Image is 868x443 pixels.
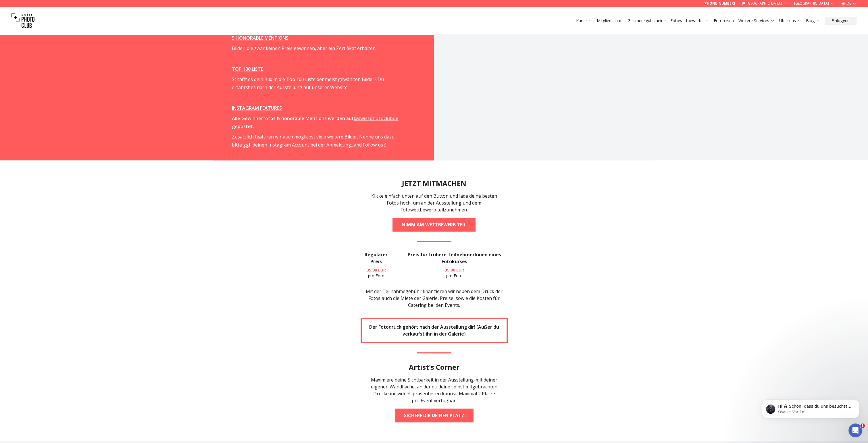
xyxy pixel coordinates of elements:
[860,423,865,428] span: 1
[779,18,801,24] a: Über uns
[409,363,459,372] h2: Artist's Corner
[232,123,254,130] strong: gepostet.
[366,323,502,337] h3: Der Fotodruck gehört nach der Ausstellung dir! (Außer du verkaufst ihn in der Galerie)
[625,17,668,25] button: Geschenkgutscheine
[714,18,734,24] a: Fotoreisen
[670,18,709,24] a: Fotowettbewerbe
[848,423,862,437] iframe: Intercom live chat
[232,66,263,72] u: TOP 100 LISTE
[574,17,594,25] button: Kurse
[370,376,499,404] div: Maximiere deine Sichtbarkeit in der Ausstellung-mit deiner eigenen Wandfläche, an der du deine se...
[738,18,775,24] a: Weitere Services
[445,267,464,273] b: 39.00 EUR
[354,115,399,122] a: @swissphotoclubde
[232,105,282,111] u: INSTAGRAM FEATURES
[367,267,377,273] span: 39.00
[361,288,508,309] p: Mit der Teilnahmegebühr finanzieren wir neben dem Druck der Fotos auch die Miete der Galerie, Pre...
[401,251,507,265] h3: Preis für frühere TeilnehmerInnen eines Fotokurses
[668,17,711,25] button: Fotowettbewerbe
[232,35,288,41] u: 5 HONORABLE MENTIONS
[361,267,392,279] p: pro Foto
[370,192,499,213] p: Klicke einfach unten auf den Button und lade deine besten Fotos hoch, um an der Ausstellung und d...
[806,18,820,24] a: Blog
[392,218,476,232] a: NIMM AM WETTBEWERB TEIL
[361,251,392,265] h3: Regulärer Preis
[711,17,736,25] button: Fotoreisen
[753,387,868,427] iframe: Intercom notifications Nachricht
[703,1,735,6] a: [PHONE_NUMBER]
[594,17,625,25] button: Mitgliedschaft
[402,179,466,188] h2: JETZT MITMACHEN
[777,17,804,25] button: Über uns
[597,18,623,24] a: Mitgliedschaft
[736,17,777,25] button: Weitere Services
[232,115,354,122] strong: Alle Gewinnerfotos & honorable Mentions werden auf
[825,17,857,25] button: Einloggen
[11,9,34,32] img: Swiss photo club
[576,18,592,24] a: Kurse
[232,134,394,148] span: Zusätzlich featuren wir auch möglichst viele weitere Bilder. Nenne uns dazu bitte ggf. deinen Ins...
[232,76,384,90] span: Schafft es dein Bild in die Top 100 Liste der meist gewählten Bilder? Du erfährst es nach der Aus...
[804,17,822,25] button: Blog
[395,409,474,422] a: Sichere dir deinen Platz
[378,267,386,273] span: EUR
[628,18,666,24] a: Geschenkgutscheine
[232,45,376,51] span: Bilder, die zwar keinen Preis gewinnen, aber ein Zertifikat erhalten.
[401,267,507,279] p: pro Foto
